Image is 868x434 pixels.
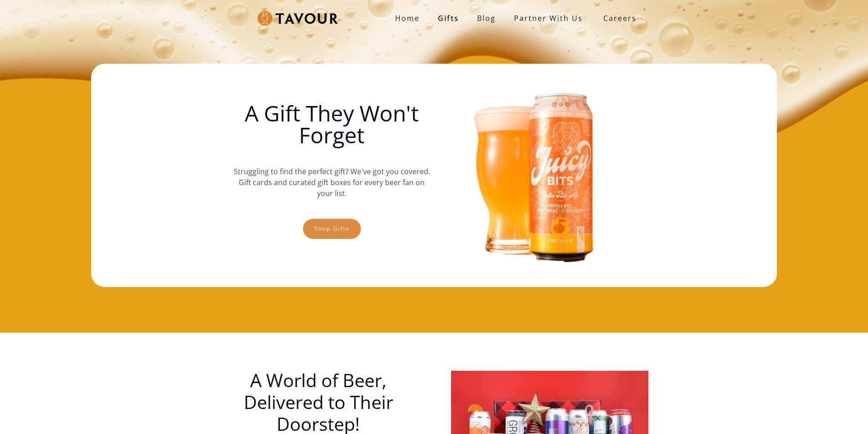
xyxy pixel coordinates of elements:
a: Gifts [429,9,468,27]
a: partner with us [505,9,592,27]
a: Careers [592,5,643,31]
p: Struggling to find the perfect gift? We've got you covered. Gift cards and curated gift boxes for... [233,157,430,208]
a: Shop gifts [303,219,361,239]
strong: Careers [603,9,637,27]
h1: A Gift They Won't Forget [233,102,430,146]
a: Blog [468,9,505,27]
strong: Home [395,13,420,23]
a: Home [386,9,429,27]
